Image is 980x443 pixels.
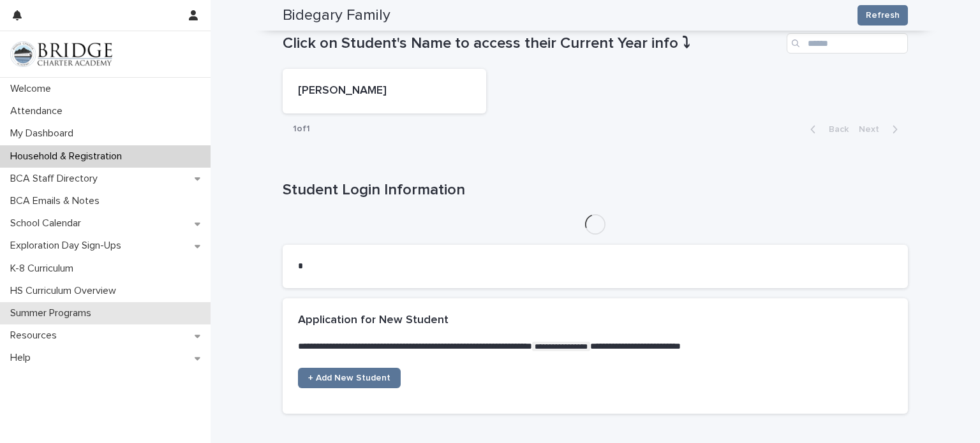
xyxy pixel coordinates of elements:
p: Welcome [5,83,61,95]
p: 1 of 1 [283,113,320,145]
span: Next [859,125,887,134]
p: Attendance [5,105,73,117]
p: HS Curriculum Overview [5,285,126,297]
p: Exploration Day Sign-Ups [5,240,131,252]
p: K-8 Curriculum [5,263,84,275]
h1: Student Login Information [283,181,908,200]
p: My Dashboard [5,127,84,140]
button: Back [800,124,854,135]
a: [PERSON_NAME] [283,69,486,113]
p: School Calendar [5,217,91,229]
p: BCA Emails & Notes [5,195,110,207]
span: Refresh [866,9,900,22]
p: Resources [5,330,67,342]
img: V1C1m3IdTEidaUdm9Hs0 [10,41,112,67]
button: Refresh [857,5,908,25]
h1: Click on Student's Name to access their Current Year info ⤵ [283,34,782,53]
a: + Add New Student [298,368,401,388]
input: Search [787,33,908,54]
p: BCA Staff Directory [5,173,108,185]
p: Help [5,352,41,364]
p: Summer Programs [5,307,101,319]
span: Back [821,125,849,134]
button: Next [854,124,908,135]
h2: Bidegary Family [283,6,390,25]
p: [PERSON_NAME] [298,84,471,98]
span: + Add New Student [308,374,390,382]
p: Household & Registration [5,150,132,163]
h2: Application for New Student [298,314,449,328]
